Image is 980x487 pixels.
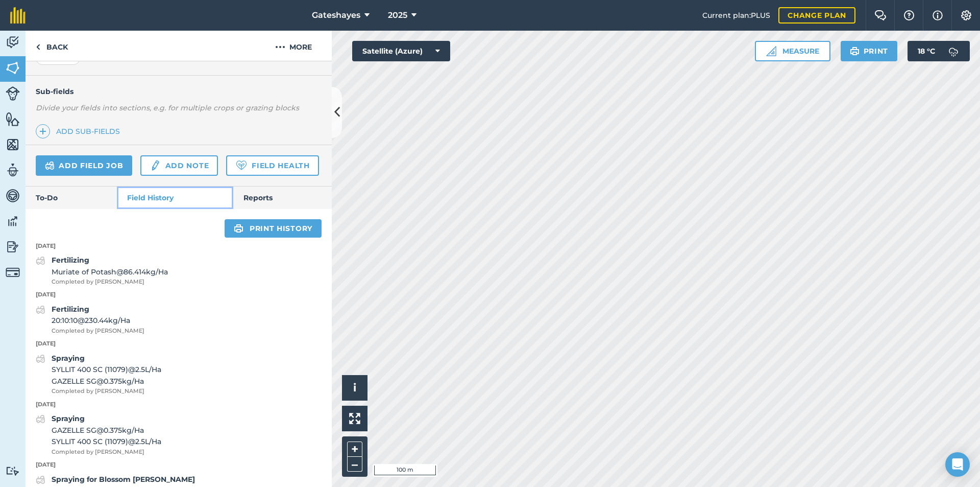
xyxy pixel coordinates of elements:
img: A question mark icon [903,10,915,20]
img: svg+xml;base64,PHN2ZyB4bWxucz0iaHR0cDovL3d3dy53My5vcmcvMjAwMC9zdmciIHdpZHRoPSIxOSIgaGVpZ2h0PSIyNC... [850,45,860,57]
span: SYLLIT 400 SC (11079) @ 2.5 L / Ha [52,436,161,447]
span: Current plan : PLUS [702,10,770,21]
img: svg+xml;base64,PHN2ZyB4bWxucz0iaHR0cDovL3d3dy53My5vcmcvMjAwMC9zdmciIHdpZHRoPSIxNCIgaGVpZ2h0PSIyNC... [39,125,46,137]
img: svg+xml;base64,PD94bWwgdmVyc2lvbj0iMS4wIiBlbmNvZGluZz0idXRmLTgiPz4KPCEtLSBHZW5lcmF0b3I6IEFkb2JlIE... [6,239,20,254]
span: 18 ° C [918,41,935,61]
span: Completed by [PERSON_NAME] [52,277,168,287]
span: Completed by [PERSON_NAME] [52,387,161,396]
div: Open Intercom Messenger [945,452,970,477]
img: svg+xml;base64,PD94bWwgdmVyc2lvbj0iMS4wIiBlbmNvZGluZz0idXRmLTgiPz4KPCEtLSBHZW5lcmF0b3I6IEFkb2JlIE... [36,254,45,267]
img: fieldmargin Logo [10,7,26,24]
em: Divide your fields into sections, e.g. for multiple crops or grazing blocks [36,103,299,112]
img: Two speech bubbles overlapping with the left bubble in the forefront [874,10,887,20]
img: svg+xml;base64,PD94bWwgdmVyc2lvbj0iMS4wIiBlbmNvZGluZz0idXRmLTgiPz4KPCEtLSBHZW5lcmF0b3I6IEFkb2JlIE... [943,41,964,61]
img: svg+xml;base64,PD94bWwgdmVyc2lvbj0iMS4wIiBlbmNvZGluZz0idXRmLTgiPz4KPCEtLSBHZW5lcmF0b3I6IEFkb2JlIE... [6,86,20,101]
img: svg+xml;base64,PHN2ZyB4bWxucz0iaHR0cDovL3d3dy53My5vcmcvMjAwMC9zdmciIHdpZHRoPSIyMCIgaGVpZ2h0PSIyNC... [275,41,285,53]
span: Completed by [PERSON_NAME] [52,327,144,336]
a: Back [26,31,78,61]
img: svg+xml;base64,PHN2ZyB4bWxucz0iaHR0cDovL3d3dy53My5vcmcvMjAwMC9zdmciIHdpZHRoPSI1NiIgaGVpZ2h0PSI2MC... [6,60,20,76]
img: svg+xml;base64,PD94bWwgdmVyc2lvbj0iMS4wIiBlbmNvZGluZz0idXRmLTgiPz4KPCEtLSBHZW5lcmF0b3I6IEFkb2JlIE... [36,413,45,425]
p: [DATE] [26,400,332,409]
img: svg+xml;base64,PD94bWwgdmVyc2lvbj0iMS4wIiBlbmNvZGluZz0idXRmLTgiPz4KPCEtLSBHZW5lcmF0b3I6IEFkb2JlIE... [6,35,20,50]
span: GAZELLE SG @ 0.375 kg / Ha [52,376,161,387]
a: Add note [140,155,218,176]
img: svg+xml;base64,PD94bWwgdmVyc2lvbj0iMS4wIiBlbmNvZGluZz0idXRmLTgiPz4KPCEtLSBHZW5lcmF0b3I6IEFkb2JlIE... [45,159,55,172]
p: [DATE] [26,460,332,470]
span: Completed by [PERSON_NAME] [52,448,161,457]
a: SprayingSYLLIT 400 SC (11079)@2.5L/HaGAZELLE SG@0.375kg/HaCompleted by [PERSON_NAME] [36,353,161,396]
span: GAZELLE SG @ 0.375 kg / Ha [52,425,161,436]
a: Field Health [226,155,318,176]
a: Reports [233,187,332,209]
img: svg+xml;base64,PHN2ZyB4bWxucz0iaHR0cDovL3d3dy53My5vcmcvMjAwMC9zdmciIHdpZHRoPSI5IiBoZWlnaHQ9IjI0Ii... [36,41,40,53]
img: svg+xml;base64,PD94bWwgdmVyc2lvbj0iMS4wIiBlbmNvZGluZz0idXRmLTgiPz4KPCEtLSBHZW5lcmF0b3I6IEFkb2JlIE... [6,265,20,280]
button: 18 °C [908,41,970,61]
button: Print [841,41,898,61]
strong: Fertilizing [52,305,89,314]
button: + [347,442,362,457]
p: [DATE] [26,242,332,251]
strong: Spraying for Blossom [PERSON_NAME] [52,475,195,484]
img: svg+xml;base64,PD94bWwgdmVyc2lvbj0iMS4wIiBlbmNvZGluZz0idXRmLTgiPz4KPCEtLSBHZW5lcmF0b3I6IEFkb2JlIE... [36,304,45,316]
img: svg+xml;base64,PHN2ZyB4bWxucz0iaHR0cDovL3d3dy53My5vcmcvMjAwMC9zdmciIHdpZHRoPSI1NiIgaGVpZ2h0PSI2MC... [6,111,20,127]
p: [DATE] [26,339,332,349]
img: svg+xml;base64,PHN2ZyB4bWxucz0iaHR0cDovL3d3dy53My5vcmcvMjAwMC9zdmciIHdpZHRoPSIxNyIgaGVpZ2h0PSIxNy... [933,9,943,21]
img: svg+xml;base64,PD94bWwgdmVyc2lvbj0iMS4wIiBlbmNvZGluZz0idXRmLTgiPz4KPCEtLSBHZW5lcmF0b3I6IEFkb2JlIE... [150,159,161,172]
img: Ruler icon [766,46,776,56]
button: Measure [755,41,830,61]
span: Muriate of Potash @ 86.414 kg / Ha [52,266,168,277]
a: Print history [225,219,322,238]
button: More [255,31,332,61]
img: svg+xml;base64,PHN2ZyB4bWxucz0iaHR0cDovL3d3dy53My5vcmcvMjAwMC9zdmciIHdpZHRoPSI1NiIgaGVpZ2h0PSI2MC... [6,137,20,152]
h4: Sub-fields [26,86,332,97]
span: SYLLIT 400 SC (11079) @ 2.5 L / Ha [52,364,161,375]
img: svg+xml;base64,PD94bWwgdmVyc2lvbj0iMS4wIiBlbmNvZGluZz0idXRmLTgiPz4KPCEtLSBHZW5lcmF0b3I6IEFkb2JlIE... [6,214,20,229]
span: 2025 [388,9,407,21]
button: – [347,457,362,472]
span: Gateshayes [312,9,360,21]
img: svg+xml;base64,PD94bWwgdmVyc2lvbj0iMS4wIiBlbmNvZGluZz0idXRmLTgiPz4KPCEtLSBHZW5lcmF0b3I6IEFkb2JlIE... [6,466,20,476]
strong: Fertilizing [52,256,89,265]
a: Change plan [778,7,855,24]
a: Fertilizing20:10:10@230.44kg/HaCompleted by [PERSON_NAME] [36,304,144,335]
img: svg+xml;base64,PD94bWwgdmVyc2lvbj0iMS4wIiBlbmNvZGluZz0idXRmLTgiPz4KPCEtLSBHZW5lcmF0b3I6IEFkb2JlIE... [6,188,20,203]
img: svg+xml;base64,PD94bWwgdmVyc2lvbj0iMS4wIiBlbmNvZGluZz0idXRmLTgiPz4KPCEtLSBHZW5lcmF0b3I6IEFkb2JlIE... [36,353,45,365]
img: svg+xml;base64,PHN2ZyB4bWxucz0iaHR0cDovL3d3dy53My5vcmcvMjAwMC9zdmciIHdpZHRoPSIxOSIgaGVpZ2h0PSIyNC... [234,222,243,235]
button: Satellite (Azure) [352,41,450,61]
span: i [353,381,356,394]
img: svg+xml;base64,PD94bWwgdmVyc2lvbj0iMS4wIiBlbmNvZGluZz0idXRmLTgiPz4KPCEtLSBHZW5lcmF0b3I6IEFkb2JlIE... [36,474,45,486]
a: Add sub-fields [36,124,124,138]
button: i [342,375,367,401]
img: svg+xml;base64,PD94bWwgdmVyc2lvbj0iMS4wIiBlbmNvZGluZz0idXRmLTgiPz4KPCEtLSBHZW5lcmF0b3I6IEFkb2JlIE... [6,163,20,178]
a: Field History [117,187,233,209]
img: Four arrows, one pointing top left, one top right, one bottom right and the last bottom left [349,413,360,424]
p: [DATE] [26,290,332,299]
img: A cog icon [960,10,972,20]
a: Add field job [36,155,132,176]
span: 20:10:10 @ 230.44 kg / Ha [52,315,144,326]
strong: Spraying [52,354,85,363]
a: To-Do [26,187,117,209]
a: FertilizingMuriate of Potash@86.414kg/HaCompleted by [PERSON_NAME] [36,254,168,286]
a: SprayingGAZELLE SG@0.375kg/HaSYLLIT 400 SC (11079)@2.5L/HaCompleted by [PERSON_NAME] [36,413,161,456]
strong: Spraying [52,414,85,423]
